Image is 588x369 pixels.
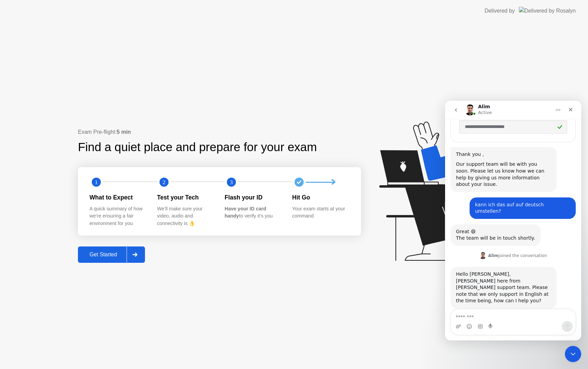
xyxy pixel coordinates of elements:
b: Alim [43,153,53,157]
div: Operator says… [5,46,131,97]
div: Operator says… [5,124,131,150]
div: joined the conversation [43,152,102,158]
button: Start recording [43,223,49,228]
div: Hello [PERSON_NAME], [PERSON_NAME] here from [PERSON_NAME] support team. Please note that we only... [11,170,106,204]
div: Your exam starts at your command [292,205,349,220]
input: Enter your email [14,19,122,33]
div: Get Started [80,252,127,258]
div: Find a quiet place and prepare for your exam [78,138,318,156]
div: Great 😄The team will be in touch shortly. [5,124,96,145]
div: to verify it’s you [225,205,281,220]
div: Thank you ,Our support team will be with you soon. Please let us know how we can help by giving u... [5,46,112,91]
text: 2 [162,179,165,186]
text: 3 [230,179,233,186]
div: kann ich das auf auf deutsch umstellen? [30,101,125,114]
div: Michael says… [5,97,131,124]
div: Alim says… [5,166,131,223]
div: Great 😄 The team will be in touch shortly. [11,128,90,141]
button: Gif picker [32,223,38,228]
img: Delivered by Rosalyn [519,7,576,15]
iframe: Intercom live chat [565,346,581,362]
button: Emoji picker [21,223,27,228]
button: Upload attachment [11,223,16,228]
div: kann ich das auf auf deutsch umstellen? [24,97,131,118]
div: Hit Go [292,193,349,202]
div: A quick summary of how we’re ensuring a fair environment for you [89,205,146,227]
div: Our support team will be with you soon. Please let us know how we can help by giving us more info... [11,60,106,87]
b: Have your ID card handy [225,206,266,219]
text: 1 [95,179,98,186]
b: 5 min [117,129,131,135]
textarea: Message… [6,209,130,220]
button: Get Started [78,246,145,263]
div: We’ll make sure your video, audio and connectivity is 👌 [157,205,214,227]
div: Hello [PERSON_NAME], [PERSON_NAME] here from [PERSON_NAME] support team. Please note that we only... [5,166,112,208]
div: Exam Pre-flight: [78,128,361,136]
img: Profile image for Alim [34,151,41,158]
div: What to Expect [89,193,146,202]
button: Send a message… [117,220,128,231]
div: Flash your ID [225,193,281,202]
iframe: Intercom live chat [445,101,581,340]
div: Test your Tech [157,193,214,202]
div: Delivered by [485,7,515,15]
div: Thank you , [11,50,106,57]
div: Alim says… [5,150,131,166]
